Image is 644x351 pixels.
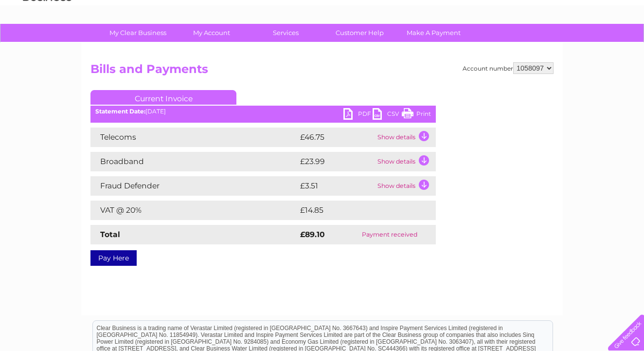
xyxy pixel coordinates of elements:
[473,41,491,49] a: Water
[320,24,400,42] a: Customer Help
[463,62,554,74] div: Account number
[402,108,431,122] a: Print
[90,128,298,147] td: Telecoms
[90,250,137,266] a: Pay Here
[95,108,145,115] b: Statement Date:
[559,41,573,49] a: Blog
[90,152,298,171] td: Broadband
[90,62,554,81] h2: Bills and Payments
[90,201,298,220] td: VAT @ 20%
[461,5,528,17] a: 0333 014 3131
[343,225,436,244] td: Payment received
[93,5,553,47] div: Clear Business is a trading name of Verastar Limited (registered in [GEOGRAPHIC_DATA] No. 3667643...
[298,152,375,171] td: £23.99
[373,108,402,122] a: CSV
[579,41,603,49] a: Contact
[343,108,373,122] a: PDF
[22,25,72,55] img: logo.png
[612,41,635,49] a: Log out
[524,41,554,49] a: Telecoms
[172,24,252,42] a: My Account
[100,230,120,239] strong: Total
[90,176,298,196] td: Fraud Defender
[246,24,326,42] a: Services
[375,176,436,196] td: Show details
[98,24,178,42] a: My Clear Business
[394,24,474,42] a: Make A Payment
[375,152,436,171] td: Show details
[300,230,325,239] strong: £89.10
[375,128,436,147] td: Show details
[298,128,375,147] td: £46.75
[90,90,236,105] a: Current Invoice
[298,201,415,220] td: £14.85
[298,176,375,196] td: £3.51
[90,108,436,115] div: [DATE]
[497,41,519,49] a: Energy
